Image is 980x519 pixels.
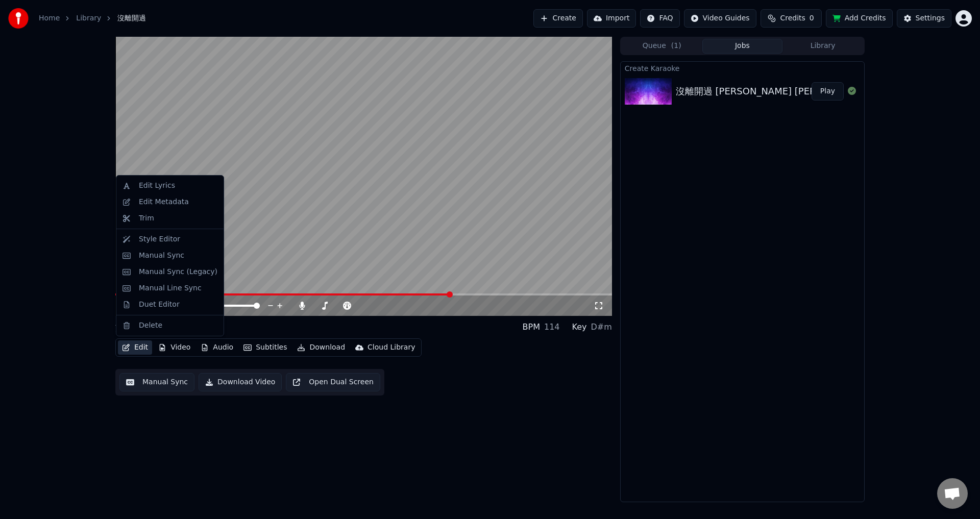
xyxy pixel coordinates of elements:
div: Delete [139,320,162,331]
button: Audio [197,340,237,355]
div: Create Karaoke [621,62,864,74]
div: D#m [591,321,612,333]
span: ( 1 ) [671,41,681,51]
button: Credits0 [761,9,822,28]
button: Import [587,9,636,28]
div: 沒離開過 [PERSON_NAME] [PERSON_NAME] [676,84,871,98]
div: Manual Sync (Legacy) [139,267,217,277]
button: Download [293,340,349,355]
div: Edit Metadata [139,197,189,207]
nav: breadcrumb [39,13,146,23]
a: Home [39,13,60,23]
a: Library [76,13,101,23]
button: Jobs [702,39,783,54]
span: 0 [810,13,814,23]
button: Video [154,340,194,355]
div: Settings [916,13,945,23]
button: Add Credits [826,9,893,28]
div: Duet Editor [139,300,180,310]
button: Queue [622,39,702,54]
button: Video Guides [684,9,756,28]
div: BPM [523,321,540,333]
button: Open Dual Screen [286,373,380,391]
div: Style Editor [139,234,180,244]
div: Manual Line Sync [139,283,202,293]
button: Create [533,9,583,28]
button: Subtitles [239,340,291,355]
span: Credits [780,13,805,23]
div: Key [572,321,587,333]
a: Open chat [937,478,968,509]
span: 沒離開過 [117,13,146,23]
button: Settings [897,9,951,28]
div: Cloud Library [367,342,415,353]
button: Download Video [199,373,282,391]
div: Manual Sync [139,251,184,261]
div: 沒離開過 [115,320,156,334]
button: Play [812,82,844,101]
button: Manual Sync [119,373,194,391]
div: 114 [544,321,560,333]
button: Library [782,39,863,54]
button: Edit [118,340,152,355]
div: Trim [139,213,154,224]
div: Edit Lyrics [139,181,175,191]
button: FAQ [640,9,679,28]
img: youka [8,8,29,29]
